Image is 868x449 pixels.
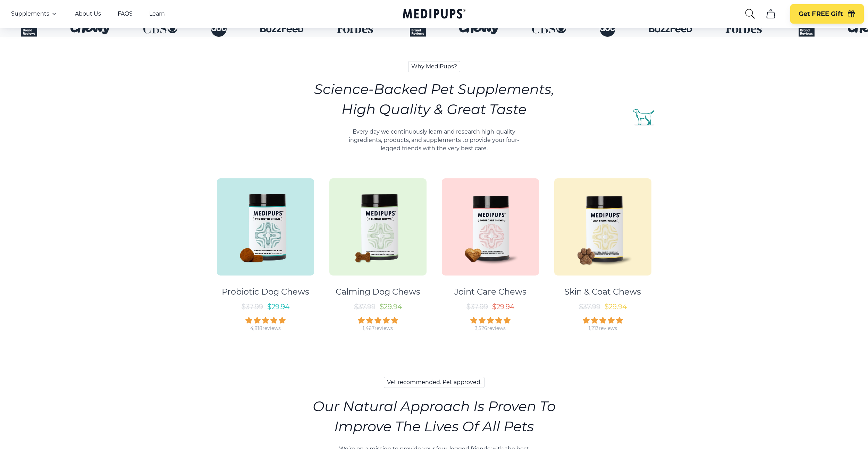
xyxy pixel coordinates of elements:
a: About Us [75,10,101,17]
span: $ 37.99 [242,303,263,311]
button: cart [762,6,779,22]
div: 4,818 reviews [250,325,281,332]
a: Calming Dog Chews - MedipupsCalming Dog Chews$37.99$29.941,467reviews [325,172,431,332]
span: $ 37.99 [466,303,488,311]
div: Probiotic Dog Chews [222,287,309,297]
span: $ 29.94 [267,303,289,311]
button: Supplements [11,10,58,18]
div: Skin & Coat Chews [564,287,641,297]
div: 1,467 reviews [363,325,393,332]
h3: Our Natural Approach Is Proven To Improve The Lives Of All Pets [313,396,556,437]
img: Joint Care Chews - Medipups [442,178,539,276]
span: $ 29.94 [492,303,514,311]
h2: Science-Backed Pet Supplements, High Quality & Great Taste [314,79,554,119]
span: Get FREE Gift [799,10,843,18]
button: Get FREE Gift [790,4,864,24]
div: Calming Dog Chews [336,287,420,297]
div: 1,213 reviews [589,325,617,332]
a: FAQS [118,10,133,17]
span: $ 37.99 [354,303,376,311]
div: Joint Care Chews [454,287,526,297]
h3: Vet recommended. Pet approved. [384,377,484,388]
a: Probiotic Dog Chews - MedipupsProbiotic Dog Chews$37.99$29.944,818reviews [212,172,319,332]
img: Probiotic Dog Chews - Medipups [217,178,314,276]
span: Why MediPups? [408,61,460,72]
button: search [744,8,756,19]
div: 3,526 reviews [475,325,506,332]
img: Calming Dog Chews - Medipups [329,178,427,276]
span: $ 29.94 [380,303,402,311]
img: Skin & Coat Chews - Medipups [554,178,651,276]
a: Medipups [403,7,465,22]
span: $ 37.99 [579,303,600,311]
span: $ 29.94 [605,303,627,311]
a: Joint Care Chews - MedipupsJoint Care Chews$37.99$29.943,526reviews [437,172,543,332]
a: Skin & Coat Chews - MedipupsSkin & Coat Chews$37.99$29.941,213reviews [550,172,656,332]
p: Every day we continuously learn and research high-quality ingredients, products, and supplements ... [341,128,528,153]
a: Learn [149,10,165,17]
span: Supplements [11,10,49,17]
